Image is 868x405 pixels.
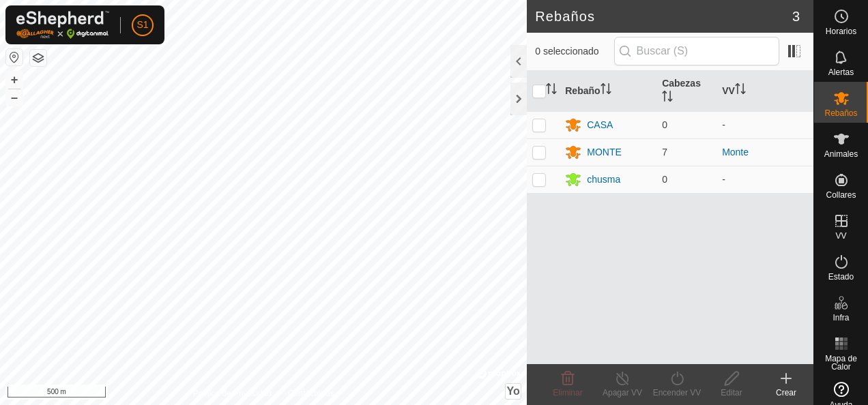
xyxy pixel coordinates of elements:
[506,384,521,399] button: Yo
[662,119,667,130] span: 0
[6,89,23,106] button: –
[792,6,800,27] span: 3
[136,18,148,32] span: S1
[30,50,46,66] button: Capas del Mapa
[587,118,613,132] div: CASA
[735,85,746,96] p-sorticon: Activar para ordenar
[662,174,667,185] span: 0
[722,85,735,96] font: VV
[662,93,673,104] p-sorticon: Activar para ordenar
[828,68,854,76] span: Alertas
[717,111,813,138] td: -
[704,387,759,399] div: Editar
[193,387,272,400] a: Política de Privacidad
[614,37,779,65] input: Buscar (S)
[824,109,857,117] span: Rebaños
[507,385,520,397] span: Yo
[535,8,792,25] h2: Rebaños
[759,387,813,399] div: Crear
[662,147,667,157] span: 7
[6,72,23,88] button: +
[553,388,582,397] span: Eliminar
[722,147,749,157] a: Monte
[717,166,813,193] td: -
[601,85,611,96] p-sorticon: Activar para ordenar
[662,78,701,89] font: Cabezas
[546,85,557,96] p-sorticon: Activar para ordenar
[535,44,613,59] span: 0 seleccionado
[833,314,849,322] span: Infra
[595,387,650,399] div: Apagar VV
[818,355,865,371] span: Mapa de Calor
[587,172,620,187] div: chusma
[650,387,704,399] div: Encender VV
[824,150,858,158] span: Animales
[826,191,856,199] span: Collares
[6,49,23,65] button: Restablecer Mapa
[16,11,109,39] img: Logo Gallagher
[288,387,334,400] a: Contáctenos
[828,273,854,281] span: Estado
[587,145,622,160] div: MONTE
[826,27,856,35] span: Horarios
[565,85,600,96] font: Rebaño
[835,232,846,240] span: VV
